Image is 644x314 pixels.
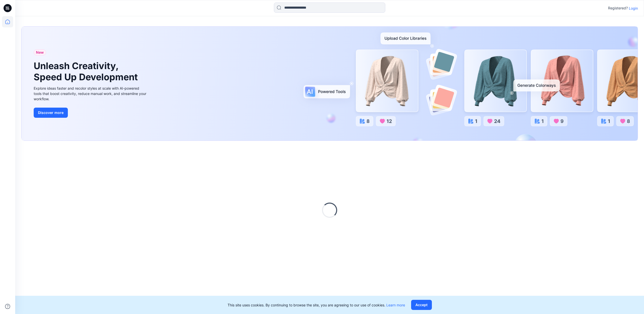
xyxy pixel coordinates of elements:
[34,108,68,118] button: Discover more
[629,6,638,11] p: Login
[34,108,148,118] a: Discover more
[411,300,432,310] button: Accept
[34,86,148,102] div: Explore ideas faster and recolor styles at scale with AI-powered tools that boost creativity, red...
[34,61,140,82] h1: Unleash Creativity, Speed Up Development
[386,303,405,307] a: Learn more
[608,5,628,11] p: Registered?
[228,302,405,308] p: This site uses cookies. By continuing to browse the site, you are agreeing to our use of cookies.
[36,49,44,55] span: New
